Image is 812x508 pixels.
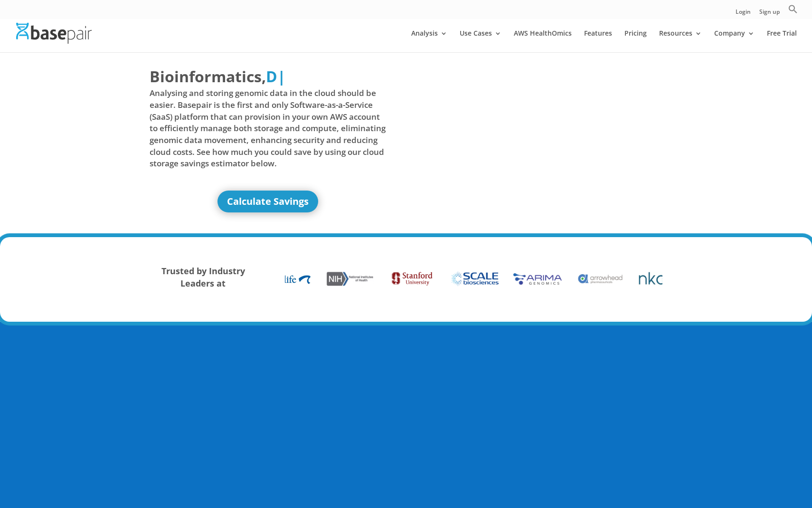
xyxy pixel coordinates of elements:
[413,66,650,199] iframe: Basepair - NGS Analysis Simplified
[150,87,386,169] span: Analysing and storing genomic data in the cloud should be easier. Basepair is the first and only ...
[277,66,286,86] span: |
[150,66,266,87] span: Bioinformatics,
[714,30,755,52] a: Company
[161,265,245,289] strong: Trusted by Industry Leaders at
[624,30,647,52] a: Pricing
[788,4,798,19] a: Search Icon Link
[411,30,447,52] a: Analysis
[217,191,318,212] a: Calculate Savings
[266,66,277,86] span: D
[659,30,702,52] a: Resources
[514,30,572,52] a: AWS HealthOmics
[584,30,612,52] a: Features
[460,30,501,52] a: Use Cases
[736,9,751,19] a: Login
[788,4,798,14] svg: Search
[759,9,780,19] a: Sign up
[767,30,797,52] a: Free Trial
[16,23,92,43] img: Basepair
